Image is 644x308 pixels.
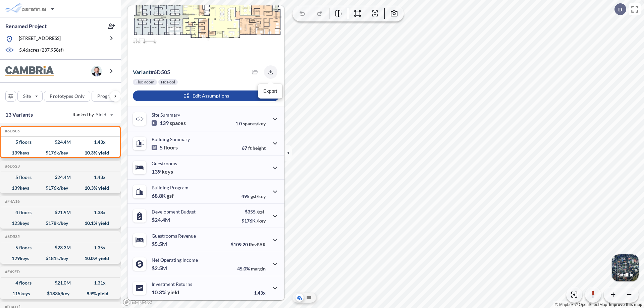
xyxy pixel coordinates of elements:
[152,233,196,239] p: Guestrooms Revenue
[136,79,154,85] p: Flex Room
[555,302,574,307] a: Mapbox
[152,185,189,190] p: Building Program
[96,111,107,118] span: Yield
[4,129,20,133] h5: Click to copy the code
[164,144,178,151] span: floors
[618,6,622,12] p: D
[296,294,304,302] button: Aerial View
[123,298,152,306] a: Mapbox homepage
[5,22,47,30] p: Renamed Project
[91,66,102,76] img: user logo
[249,242,266,247] span: RevPAR
[133,69,151,75] span: Variant
[231,242,266,247] p: $109.20
[152,192,174,199] p: 68.8K
[152,265,168,271] p: $2.5M
[253,145,266,151] span: height
[241,193,266,199] p: 495
[4,164,20,169] h5: Click to copy the code
[254,290,266,296] p: 1.43x
[241,209,266,214] p: $355
[67,109,117,120] button: Ranked by Yield
[5,111,33,119] p: 13 Variants
[152,257,198,263] p: Net Operating Income
[257,218,266,224] span: /key
[152,168,173,175] p: 139
[235,121,266,126] p: 1.0
[609,302,642,307] a: Improve this map
[152,120,186,126] p: 139
[133,90,279,101] button: Edit Assumptions
[257,209,264,214] span: /gsf
[162,168,173,175] span: keys
[17,91,43,102] button: Site
[97,93,116,100] p: Program
[167,192,174,199] span: gsf
[617,272,633,278] p: Satellite
[152,281,192,287] p: Investment Returns
[19,35,61,43] p: [STREET_ADDRESS]
[241,218,266,224] p: $176K
[152,136,190,142] p: Building Summary
[170,120,186,126] span: spaces
[50,93,85,100] p: Prototypes Only
[242,145,266,151] p: 67
[612,254,639,281] img: Switcher Image
[4,269,20,274] h5: Click to copy the code
[133,69,170,75] p: # 6d505
[248,145,252,151] span: ft
[152,144,178,151] p: 5
[92,91,128,102] button: Program
[161,79,175,85] p: No Pool
[5,66,54,76] img: BrandImage
[237,266,266,271] p: 45.0%
[152,112,180,118] p: Site Summary
[167,289,179,296] span: yield
[23,93,31,100] p: Site
[44,91,90,102] button: Prototypes Only
[4,199,20,204] h5: Click to copy the code
[612,254,639,281] button: Switcher ImageSatellite
[152,241,168,247] p: $5.5M
[251,266,266,271] span: margin
[243,121,266,126] span: spaces/key
[19,47,64,54] p: 5.46 acres ( 237,958 sf)
[4,234,20,239] h5: Click to copy the code
[152,209,196,214] p: Development Budget
[575,302,607,307] a: OpenStreetMap
[251,193,266,199] span: gsf/key
[305,294,313,302] button: Site Plan
[152,161,177,166] p: Guestrooms
[193,93,229,99] p: Edit Assumptions
[152,217,171,223] p: $24.4M
[263,88,277,95] p: Export
[152,289,179,296] p: 10.3%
